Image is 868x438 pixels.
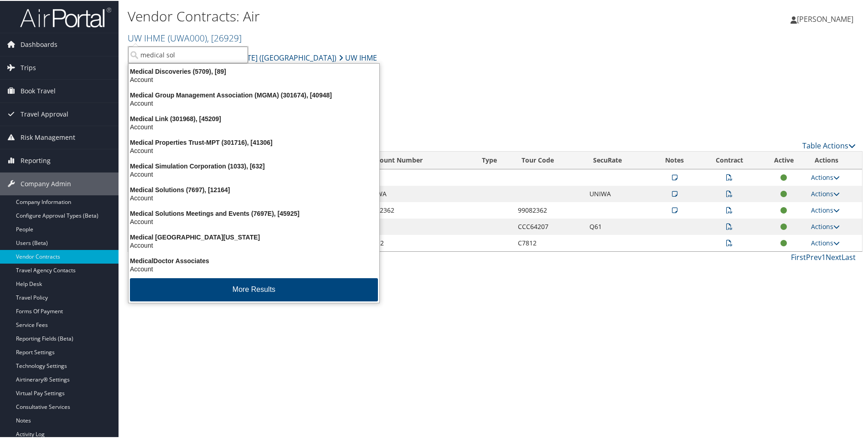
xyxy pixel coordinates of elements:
[123,169,385,178] div: Account
[128,31,242,43] a: UW IHME
[361,234,474,250] td: C7812
[21,56,36,78] span: Trips
[123,217,385,225] div: Account
[761,151,806,168] th: Active: activate to sort column ascending
[361,201,474,218] td: 99082362
[513,234,585,250] td: C7812
[21,79,56,102] span: Book Travel
[842,251,856,261] a: Last
[21,148,51,171] span: Reporting
[123,75,385,83] div: Account
[513,201,585,218] td: 99082362
[806,251,821,261] a: Prev
[797,13,853,23] span: [PERSON_NAME]
[123,264,385,272] div: Account
[123,90,385,98] div: Medical Group Management Association (MGMA) (301674), [40948]
[821,251,826,261] a: 1
[130,277,378,300] button: More Results
[826,251,842,261] a: Next
[513,218,585,234] td: CCC64207
[339,48,377,66] a: UW IHME
[123,98,385,107] div: Account
[361,151,474,168] th: Account Number: activate to sort column ascending
[21,102,68,125] span: Travel Approval
[698,151,761,168] th: Contract: activate to sort column ascending
[585,218,651,234] td: Q61
[811,188,840,197] a: Actions
[21,32,57,55] span: Dashboards
[811,205,840,214] a: Actions
[802,140,856,150] a: Table Actions
[513,151,585,168] th: Tour Code: activate to sort column ascending
[207,31,242,43] span: , [ 26929 ]
[806,151,862,168] th: Actions
[811,238,840,246] a: Actions
[790,5,863,32] a: [PERSON_NAME]
[123,185,385,193] div: Medical Solutions (7697), [12164]
[811,172,840,181] a: Actions
[585,185,651,201] td: UNIWA
[20,6,111,27] img: airportal-logo.png
[651,151,698,168] th: Notes: activate to sort column ascending
[791,251,806,261] a: First
[123,232,385,240] div: Medical [GEOGRAPHIC_DATA][US_STATE]
[168,31,207,43] span: ( UWA000 )
[361,185,474,201] td: UNIWA
[123,114,385,122] div: Medical Link (301968), [45209]
[123,146,385,154] div: Account
[123,161,385,169] div: Medical Simulation Corporation (1033), [632]
[21,125,75,148] span: Risk Management
[123,240,385,249] div: Account
[123,122,385,130] div: Account
[123,66,385,75] div: Medical Discoveries (5709), [89]
[585,151,651,168] th: SecuRate: activate to sort column ascending
[128,100,863,124] div: There are contracts.
[123,256,385,264] div: MedicalDoctor Associates
[474,151,514,168] th: Type: activate to sort column ascending
[123,209,385,217] div: Medical Solutions Meetings and Events (7697E), [45925]
[123,138,385,146] div: Medical Properties Trust-MPT (301716), [41306]
[21,172,71,194] span: Company Admin
[128,46,248,62] input: Search Accounts
[811,221,840,230] a: Actions
[123,193,385,201] div: Account
[128,6,618,25] h1: Vendor Contracts: Air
